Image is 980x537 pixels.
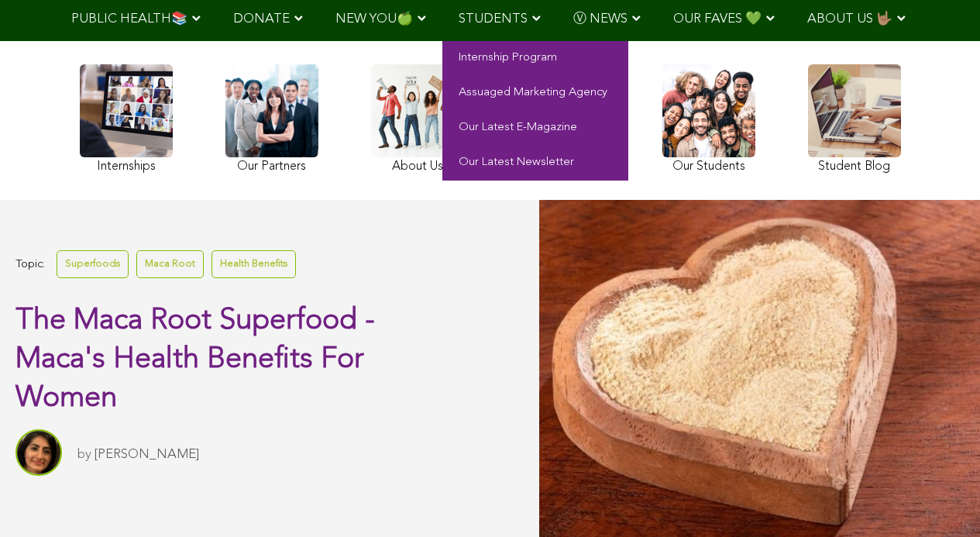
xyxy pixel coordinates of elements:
[442,41,628,76] a: Internship Program
[335,12,413,26] span: NEW YOU🍏
[211,250,296,277] a: Health Benefits
[15,306,375,413] span: The Maca Root Superfood - Maca's Health Benefits For Women
[15,429,62,476] img: Sitara Darvish
[903,463,980,537] iframe: Chat Widget
[15,254,45,275] span: Topic:
[95,448,199,461] a: [PERSON_NAME]
[71,12,187,26] span: PUBLIC HEALTH📚
[77,448,91,461] span: by
[136,250,204,277] a: Maca Root
[442,111,628,146] a: Our Latest E-Magazine
[442,146,628,181] a: Our Latest Newsletter
[233,12,290,26] span: DONATE
[807,12,892,26] span: ABOUT US 🤟🏽
[459,12,528,26] span: STUDENTS
[673,12,762,26] span: OUR FAVES 💚
[573,12,628,26] span: Ⓥ NEWS
[442,76,628,111] a: Assuaged Marketing Agency
[57,250,129,277] a: Superfoods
